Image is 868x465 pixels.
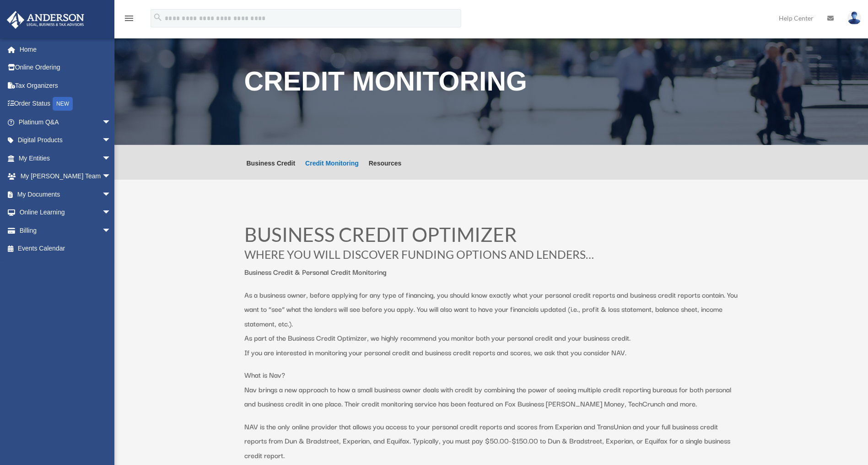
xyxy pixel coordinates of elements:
i: search [153,12,163,22]
a: My Documentsarrow_drop_down [6,185,125,203]
a: Billingarrow_drop_down [6,221,125,240]
span: arrow_drop_down [102,113,120,132]
h3: WHERE YOU WILL DISCOVER FUNDING OPTIONS AND LENDERS… [244,249,739,265]
span: arrow_drop_down [102,221,120,240]
span: arrow_drop_down [102,167,120,186]
i: menu [124,13,135,24]
a: Order StatusNEW [6,95,125,113]
a: Business Credit [247,160,296,180]
a: Platinum Q&Aarrow_drop_down [6,113,125,131]
span: arrow_drop_down [102,185,120,204]
a: Online Ordering [6,59,125,77]
p: As a business owner, before applying for any type of financing, you should know exactly what your... [244,288,739,368]
a: Online Learningarrow_drop_down [6,203,125,222]
a: Tax Organizers [6,76,125,95]
strong: Business Credit & Personal Credit Monitoring [244,266,387,277]
img: User Pic [847,11,861,25]
span: arrow_drop_down [102,149,120,168]
h1: Credit Monitoring [244,68,530,100]
a: My [PERSON_NAME] Teamarrow_drop_down [6,167,125,186]
a: My Entitiesarrow_drop_down [6,149,125,167]
a: Resources [369,160,402,180]
p: What is Nav? Nav brings a new approach to how a small business owner deals with credit by combini... [244,368,739,419]
span: arrow_drop_down [102,131,120,150]
a: Credit Monitoring [305,160,359,180]
span: arrow_drop_down [102,203,120,222]
img: Anderson Advisors Platinum Portal [4,11,87,29]
div: NEW [53,97,73,111]
a: Home [6,40,125,59]
a: Digital Productsarrow_drop_down [6,131,125,150]
a: Events Calendar [6,240,125,258]
a: menu [124,16,135,24]
h1: BUSINESS CREDIT OPTIMIZER [244,225,739,249]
